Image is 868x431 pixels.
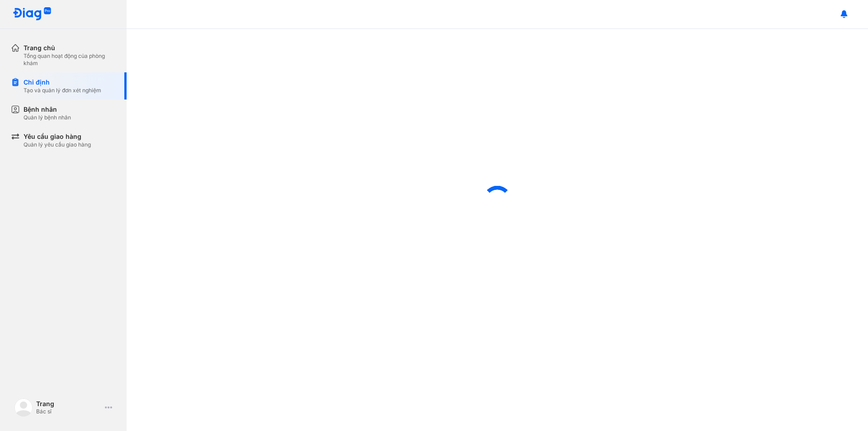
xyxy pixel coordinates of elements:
[36,400,101,408] div: Trang
[24,141,91,148] div: Quản lý yêu cầu giao hàng
[24,87,101,94] div: Tạo và quản lý đơn xét nghiệm
[24,105,71,114] div: Bệnh nhân
[36,408,101,415] div: Bác sĩ
[24,114,71,121] div: Quản lý bệnh nhân
[14,398,33,417] img: logo
[24,132,91,141] div: Yêu cầu giao hàng
[24,43,116,52] div: Trang chủ
[24,52,116,67] div: Tổng quan hoạt động của phòng khám
[24,78,101,87] div: Chỉ định
[13,7,52,21] img: logo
